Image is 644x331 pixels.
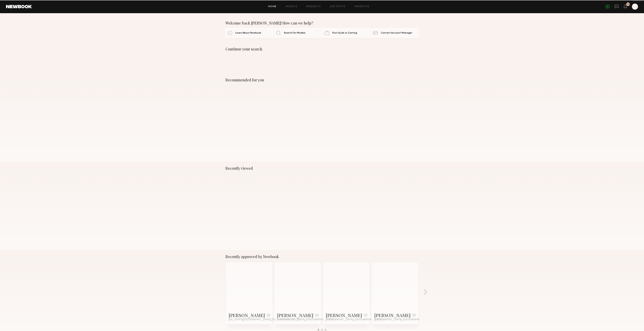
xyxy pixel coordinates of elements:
[225,21,419,25] div: Welcome back [PERSON_NAME]! How can we help?
[277,312,313,318] a: [PERSON_NAME]
[225,166,419,170] div: Recently viewed
[381,32,412,34] span: Contact Account Manager
[284,32,305,34] span: Search For Models
[627,3,629,5] div: 79
[225,254,419,259] div: Recently approved by Newbook
[326,312,362,318] a: [PERSON_NAME]
[306,5,321,8] a: Requests
[268,5,277,8] a: Home
[225,28,273,38] a: Learn About Newbook
[229,312,265,318] a: [PERSON_NAME]
[355,5,369,8] a: Favorites
[225,78,419,82] div: Recommended for you
[374,318,431,321] span: [GEOGRAPHIC_DATA], [GEOGRAPHIC_DATA]
[330,5,345,8] a: Job Posts
[322,28,370,38] a: Post A Job or Casting
[225,47,419,51] div: Continue your search
[277,318,333,321] span: [GEOGRAPHIC_DATA], [GEOGRAPHIC_DATA]
[632,4,638,10] a: J
[332,32,357,34] span: Post A Job or Casting
[274,28,322,38] a: Search For Models
[326,318,382,321] span: [GEOGRAPHIC_DATA], [GEOGRAPHIC_DATA]
[229,318,299,321] span: [US_STATE][GEOGRAPHIC_DATA], [GEOGRAPHIC_DATA]
[286,5,297,8] a: Models
[235,32,261,34] span: Learn About Newbook
[371,28,419,38] a: Contact Account Manager
[374,312,411,318] a: [PERSON_NAME]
